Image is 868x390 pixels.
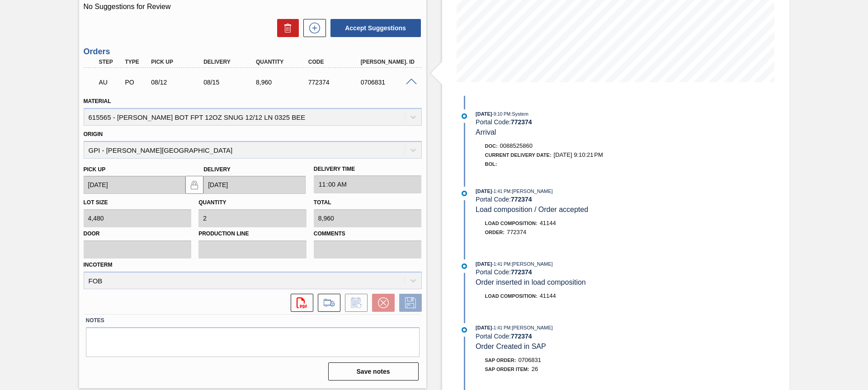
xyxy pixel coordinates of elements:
[273,19,299,37] div: Delete Suggestions
[511,196,532,203] strong: 772374
[123,79,150,86] div: Purchase order
[476,118,690,126] div: Portal Code:
[540,292,556,299] span: 41144
[306,79,365,86] div: 772374
[326,18,422,38] div: Accept Suggestions
[99,79,122,86] p: AU
[462,113,467,119] img: atual
[485,367,529,372] span: SAP Order Item:
[476,111,492,117] span: [DATE]
[532,366,538,372] span: 26
[328,362,419,381] button: Save notes
[476,333,690,340] div: Portal Code:
[123,59,150,65] div: Type
[492,112,511,117] span: - 9:10 PM
[368,294,395,312] div: Cancel Order
[510,325,553,330] span: : [PERSON_NAME]
[254,59,312,65] div: Quantity
[203,176,306,194] input: mm/dd/yyyy
[540,220,556,226] span: 41144
[84,166,106,173] label: Pick up
[554,151,603,158] span: [DATE] 9:10:21 PM
[462,327,467,333] img: atual
[198,199,226,206] label: Quantity
[485,221,538,226] span: Load Composition :
[476,206,588,213] span: Load composition / Order accepted
[476,268,690,276] div: Portal Code:
[485,143,498,149] span: Doc:
[511,268,532,276] strong: 772374
[201,59,260,65] div: Delivery
[518,357,541,363] span: 0706831
[462,191,467,196] img: atual
[84,227,192,240] label: Door
[476,128,496,136] span: Arrival
[340,294,368,312] div: Inform order change
[189,179,200,190] img: locked
[359,59,417,65] div: [PERSON_NAME]. ID
[359,79,417,86] div: 0706831
[198,227,307,240] label: Production Line
[485,161,497,167] span: BOL:
[86,314,420,327] label: Notes
[476,278,586,286] span: Order inserted in load composition
[84,176,186,194] input: mm/dd/yyyy
[84,3,422,11] p: No Suggestions for Review
[306,59,365,65] div: Code
[299,19,326,37] div: New suggestion
[254,79,312,86] div: 8,960
[84,199,108,206] label: Lot size
[97,59,124,65] div: Step
[462,263,467,269] img: atual
[314,199,331,206] label: Total
[314,227,422,240] label: Comments
[97,72,124,92] div: Awaiting Unload
[510,261,553,267] span: : [PERSON_NAME]
[149,79,208,86] div: 08/12/2025
[314,163,422,176] label: Delivery Time
[149,59,208,65] div: Pick up
[476,343,546,350] span: Order Created in SAP
[511,118,532,126] strong: 772374
[510,111,528,117] span: : System
[485,357,516,363] span: SAP Order:
[476,261,492,267] span: [DATE]
[485,293,538,299] span: Load Composition :
[476,188,492,194] span: [DATE]
[84,47,422,56] h3: Orders
[492,189,511,194] span: - 1:41 PM
[84,262,113,268] label: Incoterm
[511,333,532,340] strong: 772374
[313,294,340,312] div: Go to Load Composition
[84,98,111,104] label: Material
[492,262,511,267] span: - 1:41 PM
[507,229,526,235] span: 772374
[485,152,552,158] span: Current Delivery Date:
[476,196,690,203] div: Portal Code:
[476,325,492,330] span: [DATE]
[201,79,260,86] div: 08/15/2025
[203,166,231,173] label: Delivery
[84,131,103,137] label: Origin
[485,230,505,235] span: Order :
[330,19,421,37] button: Accept Suggestions
[510,188,553,194] span: : [PERSON_NAME]
[395,294,422,312] div: Save Order
[492,325,511,330] span: - 1:41 PM
[185,176,203,194] button: locked
[286,294,313,312] div: Open PDF file
[500,142,533,149] span: 0088525860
